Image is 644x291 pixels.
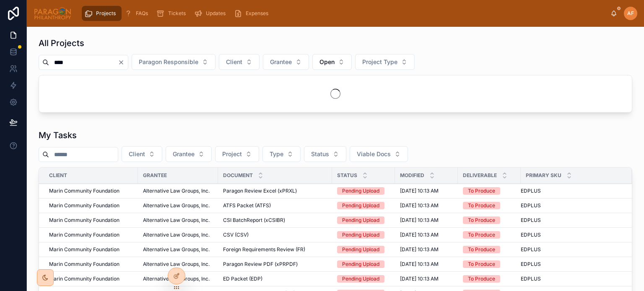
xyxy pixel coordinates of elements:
span: EDPLUS [521,232,541,238]
a: Marin Community Foundation [49,232,133,238]
a: Alternative Law Groups, Inc. [143,217,213,224]
span: Status [337,172,357,179]
span: Client [129,150,145,158]
a: EDPLUS [521,276,622,282]
a: EDPLUS [521,246,622,253]
span: Project Type [362,58,397,66]
button: Select Button [166,146,212,162]
span: Status [311,150,329,158]
span: Marin Community Foundation [49,276,119,282]
div: To Produce [468,260,495,268]
span: FAQs [136,10,148,17]
span: EDPLUS [521,276,541,282]
a: Expenses [231,6,274,21]
div: Pending Upload [342,275,379,283]
a: EDPLUS [521,232,622,238]
span: Projects [96,10,116,17]
a: Pending Upload [337,231,390,239]
span: AF [627,10,634,17]
a: To Produce [463,216,516,224]
span: EDPLUS [521,246,541,253]
button: Select Button [355,54,415,70]
h1: My Tasks [39,129,77,141]
button: Select Button [304,146,346,162]
span: Paragon Responsible [139,58,198,66]
a: Marin Community Foundation [49,217,133,224]
span: [DATE] 10:13 AM [400,232,439,238]
a: [DATE] 10:13 AM [400,202,453,209]
button: Select Button [122,146,162,162]
span: Updates [206,10,226,17]
a: Alternative Law Groups, Inc. [143,232,213,238]
span: EDPLUS [521,217,541,224]
span: Alternative Law Groups, Inc. [143,246,210,253]
div: To Produce [468,202,495,209]
span: Alternative Law Groups, Inc. [143,202,210,209]
span: [DATE] 10:13 AM [400,276,439,282]
span: [DATE] 10:13 AM [400,188,439,194]
span: Viable Docs [357,150,391,158]
span: Alternative Law Groups, Inc. [143,217,210,224]
span: CSV (CSV) [223,232,249,238]
a: Pending Upload [337,202,390,209]
button: Select Button [262,146,301,162]
span: Marin Community Foundation [49,246,119,253]
a: CSV (CSV) [223,232,327,238]
a: To Produce [463,231,516,239]
div: Pending Upload [342,202,379,209]
a: Pending Upload [337,260,390,268]
button: Select Button [350,146,408,162]
a: Alternative Law Groups, Inc. [143,261,213,268]
span: Open [319,58,335,66]
a: [DATE] 10:13 AM [400,217,453,224]
span: Marin Community Foundation [49,261,119,268]
span: ED Packet (EDP) [223,276,262,282]
span: Project [222,150,242,158]
span: Client [49,172,67,179]
a: [DATE] 10:13 AM [400,261,453,268]
span: Marin Community Foundation [49,188,119,194]
span: Alternative Law Groups, Inc. [143,232,210,238]
span: [DATE] 10:13 AM [400,246,439,253]
span: Marin Community Foundation [49,217,119,224]
a: To Produce [463,202,516,209]
a: EDPLUS [521,202,622,209]
span: EDPLUS [521,188,541,194]
span: Alternative Law Groups, Inc. [143,276,210,282]
a: ED Packet (EDP) [223,276,327,282]
div: To Produce [468,246,495,253]
span: Grantee [143,172,167,179]
a: CSI BatchReport (xCSIBR) [223,217,327,224]
span: Tickets [168,10,186,17]
span: [DATE] 10:13 AM [400,202,439,209]
a: Alternative Law Groups, Inc. [143,246,213,253]
span: EDPLUS [521,202,541,209]
a: EDPLUS [521,261,622,268]
span: EDPLUS [521,261,541,268]
div: To Produce [468,187,495,195]
a: To Produce [463,246,516,253]
button: Select Button [263,54,309,70]
div: To Produce [468,231,495,239]
a: Updates [192,6,231,21]
a: To Produce [463,260,516,268]
div: To Produce [468,275,495,283]
span: [DATE] 10:13 AM [400,217,439,224]
span: Alternative Law Groups, Inc. [143,188,210,194]
span: [DATE] 10:13 AM [400,261,439,268]
a: [DATE] 10:13 AM [400,188,453,194]
button: Select Button [219,54,260,70]
span: Primary SKU [526,172,561,179]
a: Pending Upload [337,246,390,253]
span: Marin Community Foundation [49,202,119,209]
span: Document [223,172,253,179]
a: Pending Upload [337,216,390,224]
a: Pending Upload [337,187,390,195]
div: Pending Upload [342,231,379,239]
a: Marin Community Foundation [49,246,133,253]
a: [DATE] 10:13 AM [400,276,453,282]
span: Grantee [270,58,292,66]
a: Alternative Law Groups, Inc. [143,188,213,194]
a: Marin Community Foundation [49,202,133,209]
img: App logo [34,7,72,20]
